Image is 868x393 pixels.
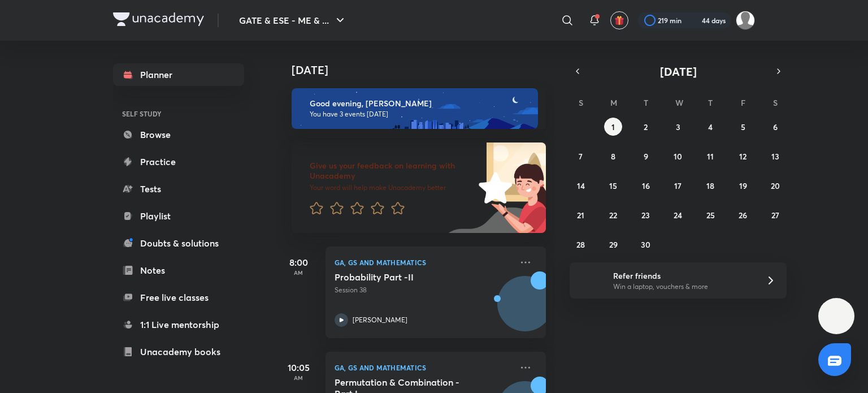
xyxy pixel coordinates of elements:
[701,176,719,195] button: September 18, 2025
[701,206,719,224] button: September 25, 2025
[669,118,687,136] button: September 3, 2025
[613,282,752,292] p: Win a laptop, vouchers & more
[676,122,680,132] abbr: September 3, 2025
[113,286,244,309] a: Free live classes
[113,259,244,282] a: Notes
[734,147,752,165] button: September 12, 2025
[771,210,779,221] abbr: September 27, 2025
[642,180,650,191] abbr: September 16, 2025
[734,206,752,224] button: September 26, 2025
[613,270,752,282] h6: Refer friends
[637,118,655,136] button: September 2, 2025
[707,151,714,162] abbr: September 11, 2025
[609,239,618,250] abbr: September 29, 2025
[766,206,784,224] button: September 27, 2025
[292,63,557,77] h4: [DATE]
[741,122,745,132] abbr: September 5, 2025
[113,205,244,227] a: Playlist
[310,161,475,181] h6: Give us your feedback on learning with Unacademy
[641,239,650,250] abbr: September 30, 2025
[604,118,622,136] button: September 1, 2025
[669,147,687,165] button: September 10, 2025
[335,285,512,295] p: Session 38
[701,147,719,165] button: September 11, 2025
[674,180,682,191] abbr: September 17, 2025
[766,118,784,136] button: September 6, 2025
[669,176,687,195] button: September 17, 2025
[637,235,655,253] button: September 30, 2025
[310,183,475,192] p: Your word will help make Unacademy better
[113,63,244,86] a: Planner
[610,97,617,108] abbr: Monday
[614,15,624,25] img: avatar
[660,64,697,79] span: [DATE]
[335,271,475,283] h5: Probability Part -II
[766,147,784,165] button: September 13, 2025
[736,11,755,30] img: Abhay Raj
[604,147,622,165] button: September 8, 2025
[771,151,779,162] abbr: September 13, 2025
[113,150,244,173] a: Practice
[276,374,321,381] p: AM
[113,340,244,363] a: Unacademy books
[706,210,715,221] abbr: September 25, 2025
[572,235,590,253] button: September 28, 2025
[577,210,584,221] abbr: September 21, 2025
[609,180,617,191] abbr: September 15, 2025
[577,180,585,191] abbr: September 14, 2025
[310,110,528,119] p: You have 3 events [DATE]
[276,361,321,374] h5: 10:05
[734,176,752,195] button: September 19, 2025
[674,210,682,221] abbr: September 24, 2025
[708,122,713,132] abbr: September 4, 2025
[701,118,719,136] button: September 4, 2025
[611,151,615,162] abbr: September 8, 2025
[572,147,590,165] button: September 7, 2025
[604,206,622,224] button: September 22, 2025
[113,178,244,200] a: Tests
[310,98,528,109] h6: Good evening, [PERSON_NAME]
[637,206,655,224] button: September 23, 2025
[706,180,714,191] abbr: September 18, 2025
[353,315,407,325] p: [PERSON_NAME]
[292,88,538,129] img: evening
[113,123,244,146] a: Browse
[611,122,615,132] abbr: September 1, 2025
[579,269,601,292] img: referral
[113,104,244,123] h6: SELF STUDY
[335,256,512,269] p: GA, GS and Mathematics
[276,256,321,269] h5: 8:00
[773,122,778,132] abbr: September 6, 2025
[739,151,747,162] abbr: September 12, 2025
[734,118,752,136] button: September 5, 2025
[669,206,687,224] button: September 24, 2025
[610,11,628,29] button: avatar
[232,9,354,32] button: GATE & ESE - ME & ...
[113,232,244,254] a: Doubts & solutions
[675,97,683,108] abbr: Wednesday
[604,176,622,195] button: September 15, 2025
[113,12,204,29] a: Company Logo
[572,176,590,195] button: September 14, 2025
[579,151,583,162] abbr: September 7, 2025
[276,269,321,276] p: AM
[576,239,585,250] abbr: September 28, 2025
[708,97,713,108] abbr: Thursday
[579,97,583,108] abbr: Sunday
[739,210,747,221] abbr: September 26, 2025
[688,15,700,26] img: streak
[773,97,778,108] abbr: Saturday
[739,180,747,191] abbr: September 19, 2025
[644,122,648,132] abbr: September 2, 2025
[830,309,843,323] img: ttu
[572,206,590,224] button: September 21, 2025
[440,142,546,233] img: feedback_image
[741,97,745,108] abbr: Friday
[609,210,617,221] abbr: September 22, 2025
[604,235,622,253] button: September 29, 2025
[644,97,648,108] abbr: Tuesday
[113,313,244,336] a: 1:1 Live mentorship
[335,361,512,374] p: GA, GS and Mathematics
[766,176,784,195] button: September 20, 2025
[641,210,650,221] abbr: September 23, 2025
